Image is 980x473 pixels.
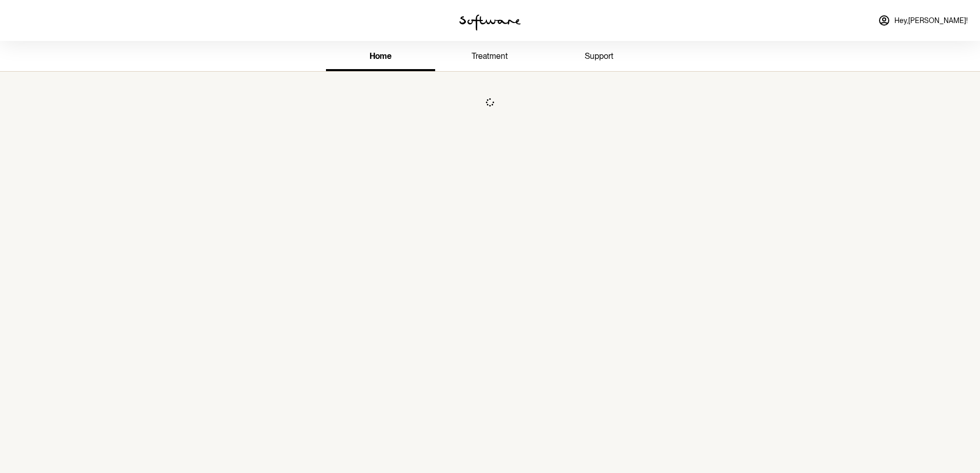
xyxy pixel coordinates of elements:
span: support [585,51,614,61]
a: treatment [435,43,544,71]
a: Hey,[PERSON_NAME]! [872,8,974,33]
span: treatment [472,51,508,61]
a: support [545,43,654,71]
span: Hey, [PERSON_NAME] ! [894,16,968,25]
span: home [370,51,392,61]
img: software logo [459,14,521,31]
a: home [326,43,435,71]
